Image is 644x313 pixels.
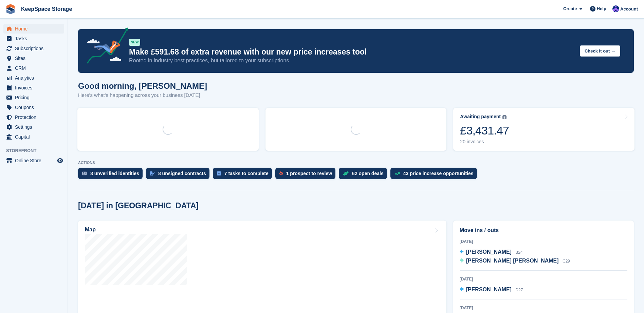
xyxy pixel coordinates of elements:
[466,249,512,255] span: [PERSON_NAME]
[460,286,523,294] a: [PERSON_NAME] D27
[3,63,64,73] a: menu
[15,112,56,122] span: Protection
[15,93,56,102] span: Pricing
[403,171,474,176] div: 43 price increase opportunities
[343,171,349,176] img: deal-1b604bf984904fb50ccaf53a9ad4b4a5d6e5aea283cecdc64d6e3604feb123c2.svg
[460,226,627,234] h2: Move ins / outs
[82,171,87,175] img: verify_identity-adf6edd0f0f0b5bbfe63781bf79b02c33cf7c696d77639b501bdc392416b5a36.svg
[158,171,206,176] div: 8 unsigned contracts
[453,108,634,151] a: Awaiting payment £3,431.47 20 invoices
[460,124,509,138] div: £3,431.47
[146,168,213,183] a: 8 unsigned contracts
[466,258,559,264] span: [PERSON_NAME] [PERSON_NAME]
[15,34,56,43] span: Tasks
[15,73,56,83] span: Analytics
[129,57,574,64] p: Rooted in industry best practices, but tailored to your subscriptions.
[15,103,56,112] span: Coupons
[515,288,523,292] span: D27
[460,305,627,311] div: [DATE]
[129,47,574,57] p: Make £591.68 of extra revenue with our new price increases tool
[3,24,64,34] a: menu
[275,168,339,183] a: 1 prospect to review
[3,93,64,102] a: menu
[3,103,64,112] a: menu
[129,39,140,46] div: NEW
[15,156,56,165] span: Online Store
[279,171,283,175] img: prospect-51fa495bee0391a8d652442698ab0144808aea92771e9ea1ae160a38d050c398.svg
[3,132,64,142] a: menu
[5,4,16,14] img: stora-icon-8386f47178a22dfd0bd8f6a31ec36ba5ce8667c1dd55bd0f319d3a0aa187defe.svg
[15,54,56,63] span: Sites
[597,5,606,12] span: Help
[515,250,522,255] span: B24
[3,54,64,63] a: menu
[460,257,570,266] a: [PERSON_NAME] [PERSON_NAME] C29
[466,287,512,292] span: [PERSON_NAME]
[6,147,68,154] span: Storefront
[217,171,221,175] img: task-75834270c22a3079a89374b754ae025e5fb1db73e45f91037f5363f120a921f8.svg
[3,34,64,43] a: menu
[81,27,129,66] img: price-adjustments-announcement-icon-8257ccfd72463d97f412b2fc003d46551f7dbcb40ab6d574587a9cd5c0d94...
[78,81,207,90] h1: Good morning, [PERSON_NAME]
[3,44,64,53] a: menu
[78,201,199,210] h2: [DATE] in [GEOGRAPHIC_DATA]
[612,5,619,12] img: Chloe Clark
[15,122,56,132] span: Settings
[213,168,275,183] a: 7 tasks to complete
[18,3,75,15] a: KeepSpace Storage
[78,168,146,183] a: 8 unverified identities
[15,83,56,92] span: Invoices
[390,168,480,183] a: 43 price increase opportunities
[150,171,155,175] img: contract_signature_icon-13c848040528278c33f63329250d36e43548de30e8caae1d1a13099fd9432cc5.svg
[15,132,56,142] span: Capital
[563,259,570,264] span: C29
[460,139,509,145] div: 20 invoices
[15,24,56,34] span: Home
[394,172,400,175] img: price_increase_opportunities-93ffe204e8149a01c8c9dc8f82e8f89637d9d84a8eef4429ea346261dce0b2c0.svg
[502,115,507,119] img: icon-info-grey-7440780725fd019a000dd9b08b2336e03edf1995a4989e88bcd33f0948082b44.svg
[339,168,390,183] a: 62 open deals
[460,238,627,245] div: [DATE]
[78,161,634,165] p: ACTIONS
[3,83,64,92] a: menu
[85,227,96,233] h2: Map
[460,114,501,120] div: Awaiting payment
[15,63,56,73] span: CRM
[3,73,64,83] a: menu
[286,171,332,176] div: 1 prospect to review
[352,171,384,176] div: 62 open deals
[56,156,64,165] a: Preview store
[460,248,523,257] a: [PERSON_NAME] B24
[78,91,207,99] p: Here's what's happening across your business [DATE]
[620,6,638,13] span: Account
[3,112,64,122] a: menu
[15,44,56,53] span: Subscriptions
[3,156,64,165] a: menu
[563,5,577,12] span: Create
[90,171,139,176] div: 8 unverified identities
[3,122,64,132] a: menu
[580,45,620,57] button: Check it out →
[224,171,269,176] div: 7 tasks to complete
[460,276,627,282] div: [DATE]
